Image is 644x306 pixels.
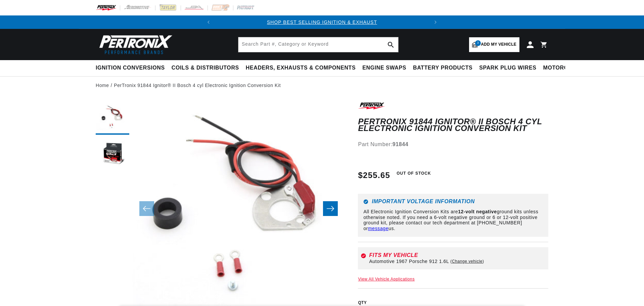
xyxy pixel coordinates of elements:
span: Headers, Exhausts & Components [246,64,356,72]
span: Motorcycle [543,64,583,72]
div: 1 of 2 [215,18,429,26]
div: Fits my vehicle [369,253,546,258]
strong: 91844 [393,141,409,147]
div: Announcement [215,18,429,26]
button: Load image 1 in gallery view [96,101,129,135]
a: PerTronix 91844 Ignitor® II Bosch 4 cyl Electronic Ignition Conversion Kit [114,82,281,89]
summary: Motorcycle [540,60,587,76]
span: Engine Swaps [362,64,406,72]
span: Out of Stock [393,169,434,178]
summary: Coils & Distributors [168,60,242,76]
nav: breadcrumbs [96,82,548,89]
span: Battery Products [413,64,472,72]
div: Part Number: [358,140,548,149]
input: Search Part #, Category or Keyword [238,37,398,52]
span: Spark Plug Wires [479,64,536,72]
a: 3Add my vehicle [469,37,519,52]
a: message [368,226,388,231]
h1: PerTronix 91844 Ignitor® II Bosch 4 cyl Electronic Ignition Conversion Kit [358,118,548,132]
span: Ignition Conversions [96,64,165,72]
summary: Battery Products [410,60,476,76]
strong: 12-volt negative [458,209,497,214]
h6: Important Voltage Information [363,199,543,204]
summary: Headers, Exhausts & Components [242,60,359,76]
p: All Electronic Ignition Conversion Kits are ground kits unless otherwise noted. If you need a 6-v... [363,209,543,231]
button: Load image 2 in gallery view [96,138,129,172]
a: View All Vehicle Applications [358,277,415,281]
span: $255.65 [358,169,390,181]
label: QTY [358,300,548,306]
slideshow-component: Translation missing: en.sections.announcements.announcement_bar [79,15,565,29]
span: Add my vehicle [481,41,516,48]
button: Slide right [323,201,338,216]
a: SHOP BEST SELLING IGNITION & EXHAUST [267,19,377,25]
a: Change vehicle [450,259,484,264]
button: Translation missing: en.sections.announcements.previous_announcement [202,15,215,29]
summary: Engine Swaps [359,60,410,76]
button: Translation missing: en.sections.announcements.next_announcement [429,15,442,29]
span: 3 [475,40,481,46]
a: Home [96,82,109,89]
summary: Spark Plug Wires [476,60,540,76]
img: Pertronix [96,33,173,56]
summary: Ignition Conversions [96,60,168,76]
span: Automotive 1967 Porsche 912 1.6L [369,259,449,264]
button: Slide left [139,201,154,216]
button: search button [383,37,398,52]
span: Coils & Distributors [172,64,239,72]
